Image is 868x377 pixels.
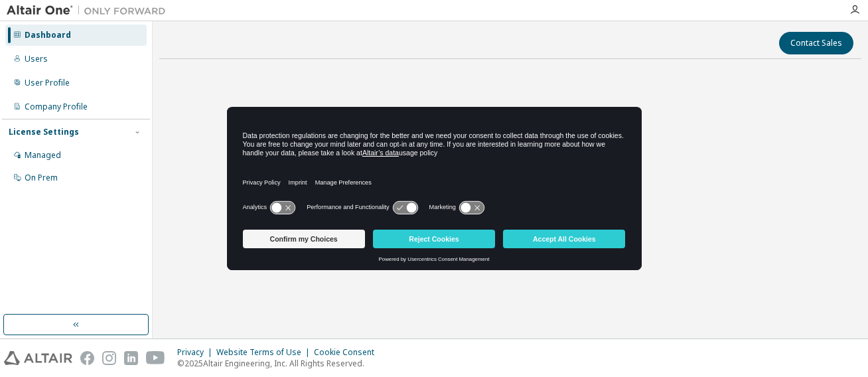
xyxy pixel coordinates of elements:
div: Users [25,54,48,64]
div: Dashboard [25,30,71,40]
div: Website Terms of Use [216,347,314,358]
img: facebook.svg [80,351,94,365]
div: License Settings [9,127,79,137]
div: Managed [25,150,61,161]
img: Altair One [7,4,173,17]
p: © 2025 Altair Engineering, Inc. All Rights Reserved. [177,358,382,369]
img: youtube.svg [146,351,165,365]
img: linkedin.svg [124,351,138,365]
img: instagram.svg [102,351,116,365]
div: On Prem [25,173,58,183]
div: User Profile [25,78,70,88]
button: Contact Sales [779,32,853,54]
div: Company Profile [25,102,88,112]
img: altair_logo.svg [4,351,72,365]
div: Privacy [177,347,216,358]
div: Cookie Consent [314,347,382,358]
